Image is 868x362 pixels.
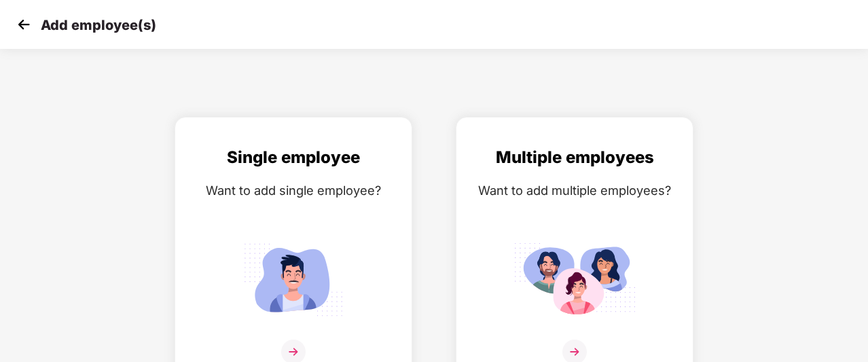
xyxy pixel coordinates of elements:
div: Single employee [189,145,398,170]
div: Want to add multiple employees? [470,181,679,200]
p: Add employee(s) [41,17,156,33]
div: Want to add single employee? [189,181,398,200]
img: svg+xml;base64,PHN2ZyB4bWxucz0iaHR0cDovL3d3dy53My5vcmcvMjAwMC9zdmciIGlkPSJNdWx0aXBsZV9lbXBsb3llZS... [513,237,636,322]
div: Multiple employees [470,145,679,170]
img: svg+xml;base64,PHN2ZyB4bWxucz0iaHR0cDovL3d3dy53My5vcmcvMjAwMC9zdmciIGlkPSJTaW5nbGVfZW1wbG95ZWUiIH... [232,237,355,322]
img: svg+xml;base64,PHN2ZyB4bWxucz0iaHR0cDovL3d3dy53My5vcmcvMjAwMC9zdmciIHdpZHRoPSIzMCIgaGVpZ2h0PSIzMC... [14,14,34,35]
